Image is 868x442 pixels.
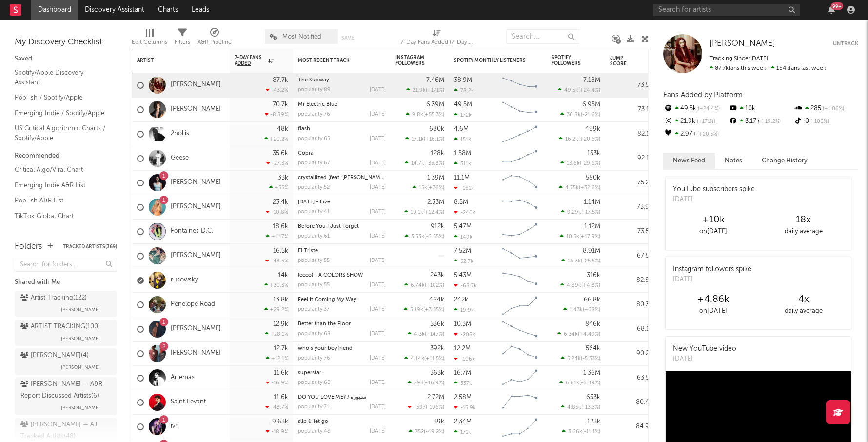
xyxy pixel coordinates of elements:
[584,223,600,230] div: 1.12M
[560,111,600,118] div: ( )
[425,307,443,313] span: +3.55 %
[580,88,599,93] span: +24.4 %
[412,112,423,118] span: 9.8k
[277,126,288,132] div: 48k
[673,344,736,354] div: New YouTube video
[400,24,473,53] div: 7-Day Fans Added (7-Day Fans Added)
[561,209,600,215] div: ( )
[587,150,600,157] div: 153k
[498,98,542,122] svg: Chart title
[370,87,386,93] div: [DATE]
[426,234,443,240] span: -6.55 %
[413,184,444,191] div: ( )
[610,226,649,238] div: 73.5
[15,164,107,175] a: Critical Algo/Viral Chart
[498,171,542,195] svg: Chart title
[454,126,469,132] div: 4.6M
[15,123,107,143] a: US Critical Algorithmic Charts / Spotify/Apple
[298,78,329,83] a: The Subway
[427,199,444,205] div: 2.33M
[298,102,337,107] a: Mr Electric Blue
[298,258,330,263] div: popularity: 55
[560,233,600,240] div: ( )
[427,175,444,181] div: 1.39M
[454,87,474,94] div: 78.2k
[425,210,443,215] span: +12.4 %
[663,102,728,115] div: 49.5k
[454,150,471,157] div: 1.58M
[426,283,443,288] span: +102 %
[298,297,356,302] a: Feel It Coming My Way
[171,325,221,333] a: [PERSON_NAME]
[266,160,288,166] div: -27.3 %
[426,77,444,83] div: 7.46M
[298,273,363,278] a: (ecco) - A COLORS SHOW
[298,307,330,312] div: popularity: 37
[760,119,781,124] span: -19.2 %
[570,307,583,313] span: 1.43k
[610,299,649,311] div: 80.3
[430,321,444,327] div: 536k
[235,55,266,66] span: 7-Day Fans Added
[273,150,288,157] div: 35.6k
[171,130,189,138] a: 2hollis
[20,292,87,304] div: Artist Tracking ( 122 )
[653,4,800,16] input: Search for artists
[298,224,386,229] div: Before You I Just Forget
[758,294,848,305] div: 4 x
[298,234,330,239] div: popularity: 61
[831,2,843,10] div: 99 +
[427,88,443,93] span: +171 %
[171,154,189,162] a: Geese
[137,58,210,63] div: Artist
[498,317,542,342] svg: Chart title
[668,226,758,238] div: on [DATE]
[298,200,386,205] div: 6 Months Later - Live
[580,137,599,142] span: +20.6 %
[454,321,471,327] div: 10.3M
[564,88,578,93] span: 49.5k
[430,272,444,279] div: 243k
[370,185,386,190] div: [DATE]
[15,195,107,206] a: Pop-ish A&R List
[610,104,649,116] div: 73.1
[454,272,472,279] div: 5.43M
[298,78,386,83] div: The Subway
[273,297,288,303] div: 13.8k
[454,209,475,216] div: -240k
[580,185,599,191] span: +32.6 %
[273,223,288,230] div: 18.6k
[15,67,107,87] a: Spotify/Apple Discovery Assistant
[426,101,444,108] div: 6.39M
[559,136,600,142] div: ( )
[610,55,634,67] div: Jump Score
[15,180,107,191] a: Emerging Indie A&R List
[370,234,386,239] div: [DATE]
[454,161,471,167] div: 311k
[400,37,473,48] div: 7-Day Fans Added (7-Day Fans Added)
[506,29,579,44] input: Search...
[793,102,858,115] div: 285
[498,195,542,220] svg: Chart title
[582,101,600,108] div: 6.95M
[582,112,599,118] span: -21.6 %
[610,128,649,140] div: 82.1
[663,115,728,128] div: 21.9k
[15,291,117,317] a: Artist Tracking(122)[PERSON_NAME]
[454,58,527,63] div: Spotify Monthly Listeners
[15,348,117,375] a: [PERSON_NAME](4)[PERSON_NAME]
[454,297,468,303] div: 242k
[454,223,472,230] div: 5.47M
[498,220,542,244] svg: Chart title
[266,233,288,240] div: +1.17 %
[552,55,586,66] div: Spotify Followers
[419,185,427,191] span: 15k
[298,248,386,254] div: El Triste
[663,153,715,169] button: News Feed
[673,195,755,204] div: [DATE]
[298,58,371,63] div: Most Recent Track
[758,214,848,226] div: 18 x
[610,323,649,335] div: 68.1
[696,106,720,112] span: +24.4 %
[454,282,477,289] div: -68.7k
